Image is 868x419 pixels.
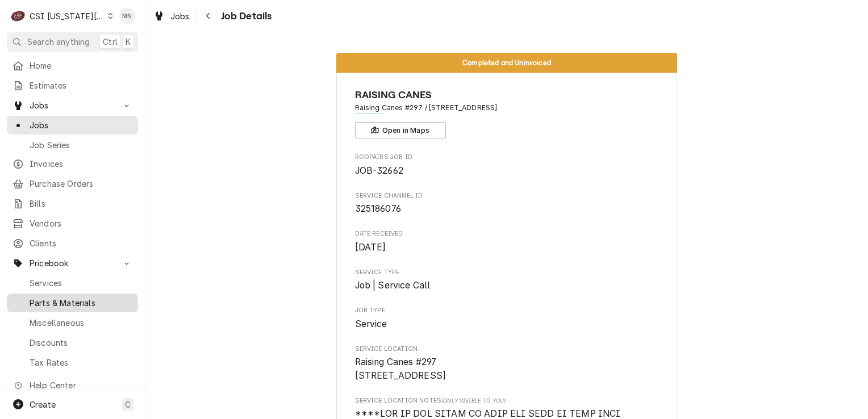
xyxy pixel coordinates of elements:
span: [DATE] [355,242,386,253]
span: Job Type [355,306,659,315]
span: C [125,399,131,410]
span: Jobs [30,119,132,131]
span: Service Channel ID [355,202,659,216]
span: Job Series [30,139,132,151]
span: Estimates [30,79,132,91]
a: Go to Help Center [7,376,138,395]
span: Parts & Materials [30,297,132,309]
a: Tax Rates [7,353,138,372]
span: Jobs [170,10,190,22]
div: CSI [US_STATE][GEOGRAPHIC_DATA] [30,10,105,22]
a: Miscellaneous [7,313,138,332]
a: Clients [7,234,138,253]
a: Estimates [7,76,138,95]
a: Services [7,274,138,292]
button: Navigate back [199,7,218,25]
span: Service Location Notes [355,396,659,405]
span: Purchase Orders [30,178,132,190]
div: CSI Kansas City's Avatar [10,8,26,24]
span: Service Type [355,279,659,292]
span: Roopairs Job ID [355,164,659,178]
span: Clients [30,237,132,249]
span: JOB-32662 [355,165,403,176]
span: K [126,36,131,48]
span: Address [355,103,659,113]
div: Status [336,53,677,73]
a: Invoices [7,154,138,173]
a: Home [7,56,138,75]
a: Parts & Materials [7,294,138,312]
div: C [10,8,26,24]
span: Job Details [218,9,272,24]
span: Raising Canes #297 [STREET_ADDRESS] [355,357,446,381]
span: (Only Visible to You) [441,397,506,404]
span: 325186076 [355,203,401,214]
span: Service Channel ID [355,191,659,200]
span: Vendors [30,217,132,229]
span: Ctrl [103,36,118,48]
div: Service Location [355,345,659,383]
span: Date Received [355,241,659,254]
span: Completed and Uninvoiced [462,59,551,66]
span: Service Location [355,355,659,382]
a: Jobs [7,116,138,135]
a: Discounts [7,333,138,352]
a: Vendors [7,214,138,233]
span: Invoices [30,158,132,170]
div: Service Type [355,268,659,292]
a: Go to Pricebook [7,254,138,273]
span: Name [355,87,659,103]
div: Roopairs Job ID [355,153,659,177]
div: Client Information [355,87,659,139]
span: Search anything [27,36,90,48]
div: Service Channel ID [355,191,659,216]
span: Discounts [30,337,132,349]
div: Job Type [355,306,659,330]
span: Job Type [355,317,659,331]
span: Job | Service Call [355,280,431,291]
span: Pricebook [30,257,115,269]
button: Search anythingCtrlK [7,32,138,52]
span: Jobs [30,99,115,111]
span: Tax Rates [30,357,132,368]
a: Go to Jobs [7,96,138,115]
span: Services [30,277,132,289]
a: Jobs [149,7,194,26]
a: Purchase Orders [7,174,138,193]
span: Roopairs Job ID [355,153,659,162]
span: Service [355,319,387,329]
a: Job Series [7,136,138,154]
span: Service Location [355,345,659,354]
span: Help Center [30,379,131,391]
button: Open in Maps [355,122,446,139]
div: MN [119,8,135,24]
span: Miscellaneous [30,317,132,329]
span: Create [30,400,56,409]
div: Date Received [355,229,659,254]
a: Bills [7,194,138,213]
span: Bills [30,198,132,209]
span: Home [30,60,132,72]
div: Melissa Nehls's Avatar [119,8,135,24]
span: Date Received [355,229,659,238]
span: Service Type [355,268,659,277]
